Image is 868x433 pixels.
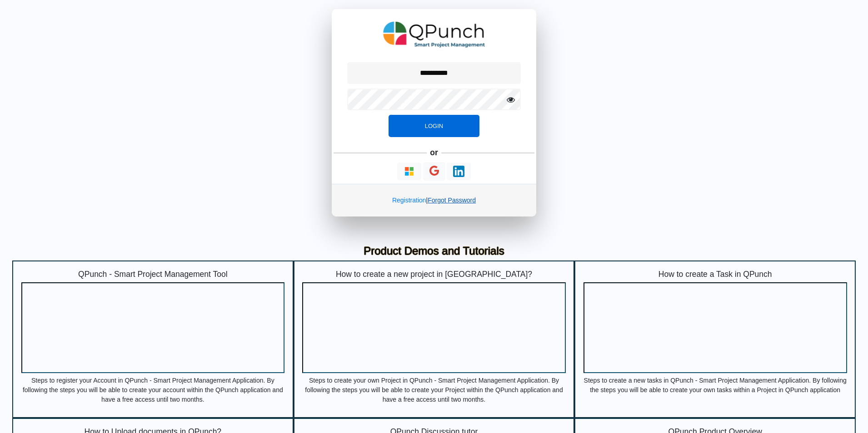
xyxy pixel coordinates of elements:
h5: How to create a new project in [GEOGRAPHIC_DATA]? [302,270,566,279]
p: Steps to create a new tasks in QPunch - Smart Project Management Application. By following the st... [584,376,847,403]
button: Login [389,115,479,138]
h5: or [429,146,440,159]
p: Steps to create your own Project in QPunch - Smart Project Management Application. By following t... [302,376,566,403]
h3: Product Demos and Tutorials [19,245,849,258]
a: Registration [392,197,426,204]
button: Continue With Microsoft Azure [397,162,421,180]
div: | [332,184,536,216]
button: Continue With Google [423,162,445,181]
a: Forgot Password [428,197,476,204]
img: Loading... [453,166,464,177]
h5: QPunch - Smart Project Management Tool [21,270,285,279]
span: Login [425,123,443,129]
img: QPunch [383,18,485,51]
img: Loading... [404,166,415,177]
p: Steps to register your Account in QPunch - Smart Project Management Application. By following the... [21,376,285,403]
button: Continue With LinkedIn [447,162,471,180]
h5: How to create a Task in QPunch [584,270,847,279]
